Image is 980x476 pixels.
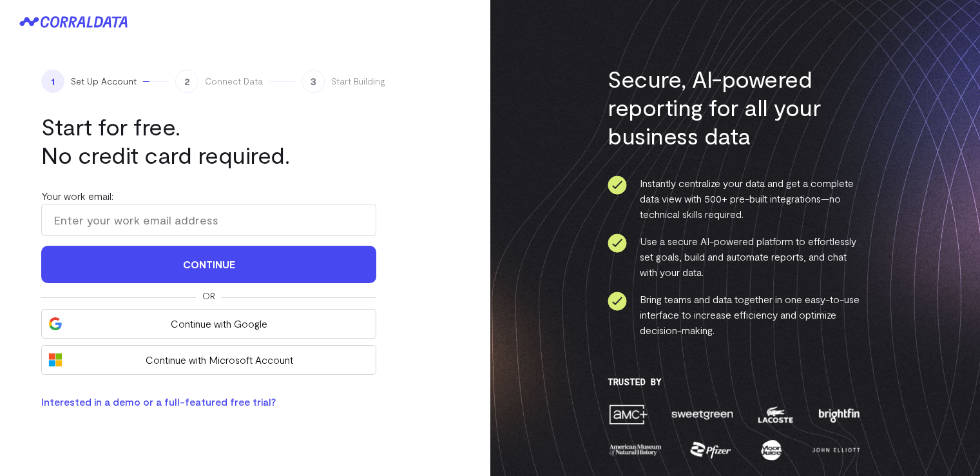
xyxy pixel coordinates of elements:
[41,112,376,169] h1: Start for free. No credit card required.
[608,175,862,222] li: Instantly centralize your data and get a complete data view with 500+ pre-built integrations—no t...
[41,309,376,339] button: Continue with Google
[41,395,276,408] a: Interested in a demo or a full-featured free trial?
[202,290,215,302] span: Or
[41,246,376,283] button: Continue
[69,316,369,332] span: Continue with Google
[71,75,137,88] span: Set Up Account
[331,75,385,88] span: Start Building
[41,70,64,93] span: 1
[608,377,862,387] h3: Trusted By
[41,204,376,236] input: Enter your work email address
[41,345,376,375] button: Continue with Microsoft Account
[175,70,198,93] span: 2
[302,70,325,93] span: 3
[205,75,263,88] span: Connect Data
[608,233,862,280] li: Use a secure AI-powered platform to effortlessly set goals, build and automate reports, and chat ...
[608,292,862,338] li: Bring teams and data together in one easy-to-use interface to increase efficiency and optimize de...
[608,64,862,150] h3: Secure, AI-powered reporting for all your business data
[69,352,369,368] span: Continue with Microsoft Account
[41,190,113,202] label: Your work email:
